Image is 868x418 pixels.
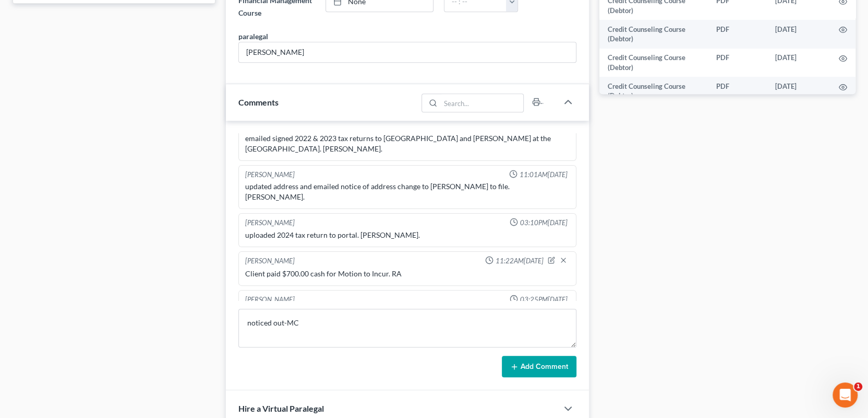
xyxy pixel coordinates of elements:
div: [PERSON_NAME] [245,170,295,180]
div: [PERSON_NAME] [245,256,295,266]
span: 1 [854,382,862,391]
div: Client paid $700.00 cash for Motion to Incur. RA [245,269,570,279]
div: updated address and emailed notice of address change to [PERSON_NAME] to file. [PERSON_NAME]. [245,181,570,202]
div: paralegal [238,31,268,42]
span: 11:22AM[DATE] [496,256,544,266]
span: Comments [238,97,279,107]
td: PDF [708,20,767,49]
td: Credit Counseling Course (Debtor) [599,20,708,49]
input: -- [239,42,576,62]
td: [DATE] [767,20,830,49]
button: Add Comment [502,356,576,378]
span: 11:01AM[DATE] [520,170,568,180]
div: [PERSON_NAME] [245,295,295,305]
iframe: Intercom live chat [833,382,858,408]
input: Search... [440,94,523,112]
td: Credit Counseling Course (Debtor) [599,49,708,77]
td: PDF [708,49,767,77]
div: emailed signed 2022 & 2023 tax returns to [GEOGRAPHIC_DATA] and [PERSON_NAME] at the [GEOGRAPHIC_... [245,133,570,154]
span: 03:10PM[DATE] [520,218,568,228]
div: [PERSON_NAME] [245,218,295,228]
td: Credit Counseling Course (Debtor) [599,77,708,106]
span: Hire a Virtual Paralegal [238,403,324,413]
td: [DATE] [767,77,830,106]
span: 03:25PM[DATE] [520,295,568,305]
td: [DATE] [767,49,830,77]
td: PDF [708,77,767,106]
div: uploaded 2024 tax return to portal. [PERSON_NAME]. [245,230,570,240]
